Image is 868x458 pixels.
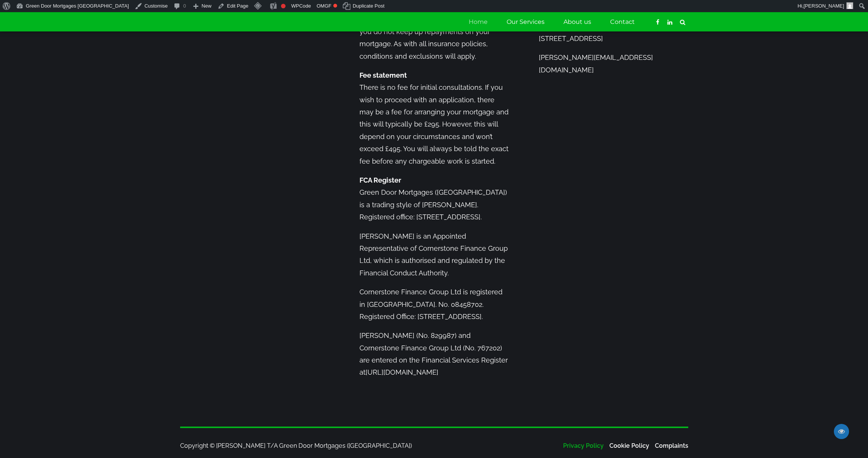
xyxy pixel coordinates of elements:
a: Complaints [655,442,688,449]
span: [PERSON_NAME] [804,3,844,9]
p: Your home or property may be repossessed if you do not keep up repayments on your mortgage. As wi... [359,13,509,63]
p: Copyright © [PERSON_NAME] T/A Green Door Mortgages ([GEOGRAPHIC_DATA]) [180,440,427,451]
p: [PERSON_NAME] is an Appointed Representative of Cornerstone Finance Group Ltd, which is authorise... [359,230,509,280]
p: [PERSON_NAME] (No. 829987) and Cornerstone Finance Group Ltd (No. 767202) are entered on the Fina... [359,330,509,379]
p: There is no fee for initial consultations. If you wish to proceed with an application, there may ... [359,69,509,167]
strong: FCA Register [359,176,401,184]
a: Our Services [507,13,545,31]
a: [STREET_ADDRESS] [539,34,603,42]
p: Cornerstone Finance Group Ltd is registered in [GEOGRAPHIC_DATA]. No. 08458702. Registered Office... [359,286,509,323]
a: Contact [610,13,635,31]
a: About us [563,13,591,31]
a: Home [469,13,488,31]
span: Edit/Preview [834,424,849,439]
strong: Fee statement [359,71,407,79]
a: Privacy Policy [563,442,604,449]
div: Focus keyphrase not set [281,4,286,8]
a: [PERSON_NAME][EMAIL_ADDRESS][DOMAIN_NAME] [539,53,653,73]
a: Cookie Policy [609,442,649,449]
a: [URL][DOMAIN_NAME] [366,368,438,376]
p: Green Door Mortgages ([GEOGRAPHIC_DATA]) is a trading style of [PERSON_NAME]. Registered office: ... [359,174,509,224]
